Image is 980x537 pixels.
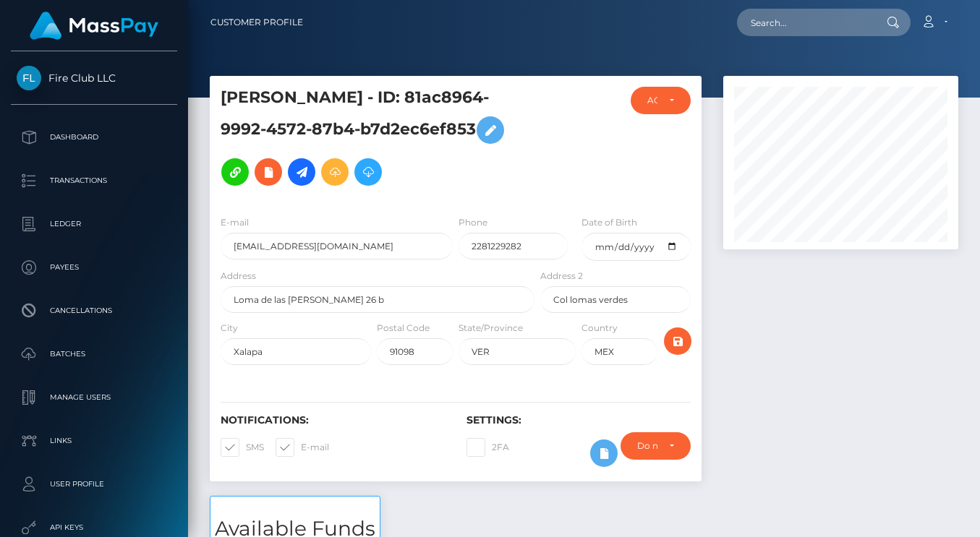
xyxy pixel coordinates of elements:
a: Transactions [11,163,177,199]
h6: Notifications: [221,414,445,426]
label: State/Province [459,322,523,335]
a: Cancellations [11,293,177,329]
a: Customer Profile [210,7,303,38]
p: Transactions [17,170,171,192]
button: Do not require [621,432,691,460]
h6: Settings: [466,414,691,426]
p: Cancellations [17,300,171,322]
div: ACTIVE [647,95,657,106]
p: Payees [17,257,171,278]
label: City [221,322,238,335]
p: Dashboard [17,126,171,148]
label: Address [221,270,256,283]
label: SMS [221,438,264,457]
p: Batches [17,343,171,365]
button: ACTIVE [631,87,691,114]
p: User Profile [17,473,171,495]
img: MassPay Logo [30,12,158,40]
a: Payees [11,249,177,285]
img: Fire Club LLC [17,66,41,90]
label: Postal Code [377,322,430,335]
label: Address 2 [540,270,583,283]
div: Do not require [637,440,658,452]
label: 2FA [466,438,509,457]
a: Batches [11,336,177,372]
span: Fire Club LLC [11,72,177,85]
h5: [PERSON_NAME] - ID: 81ac8964-9992-4572-87b4-b7d2ec6ef853 [221,87,527,193]
a: Ledger [11,206,177,242]
a: Links [11,423,177,459]
a: Initiate Payout [288,158,315,186]
a: User Profile [11,466,177,502]
a: Dashboard [11,119,177,155]
label: Date of Birth [581,216,637,229]
a: Manage Users [11,379,177,416]
label: Phone [459,216,487,229]
p: Links [17,430,171,452]
p: Manage Users [17,387,171,408]
label: E-mail [276,438,329,457]
label: E-mail [221,216,249,229]
input: Search... [737,9,873,36]
p: Ledger [17,213,171,235]
label: Country [581,322,618,335]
